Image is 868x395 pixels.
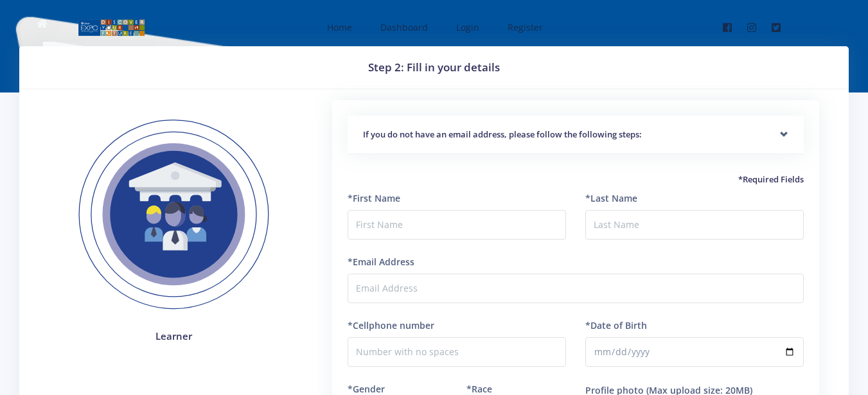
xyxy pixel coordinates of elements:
[495,10,553,44] a: Register
[348,173,804,186] h5: *Required Fields
[585,210,804,240] input: Last Name
[348,191,400,205] label: *First Name
[585,191,637,205] label: *Last Name
[59,100,288,329] img: Learner
[327,21,352,33] span: Home
[78,18,145,37] img: logo01.png
[443,10,490,44] a: Login
[348,337,566,367] input: Number with no spaces
[368,10,438,44] a: Dashboard
[35,59,833,76] h3: Step 2: Fill in your details
[363,128,788,141] h5: If you do not have an email address, please follow the following steps:
[508,21,543,33] span: Register
[585,319,647,332] label: *Date of Birth
[314,10,362,44] a: Home
[348,210,566,240] input: First Name
[348,274,804,303] input: Email Address
[380,21,428,33] span: Dashboard
[456,21,479,33] span: Login
[348,319,434,332] label: *Cellphone number
[348,255,414,268] label: *Email Address
[59,329,288,344] h4: Learner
